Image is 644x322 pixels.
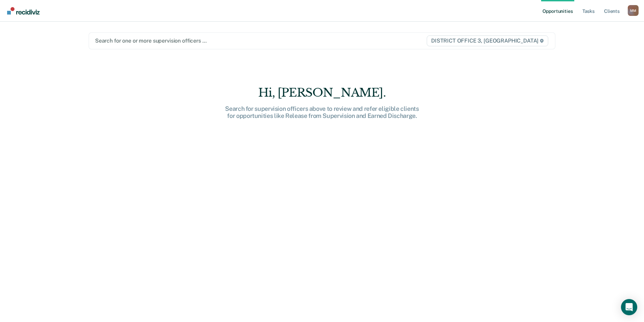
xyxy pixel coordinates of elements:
div: Hi, [PERSON_NAME]. [214,86,430,100]
div: Open Intercom Messenger [621,299,637,315]
span: DISTRICT OFFICE 3, [GEOGRAPHIC_DATA] [427,35,548,46]
div: M M [628,5,639,16]
button: Profile dropdown button [628,5,639,16]
div: Search for supervision officers above to review and refer eligible clients for opportunities like... [214,105,430,120]
img: Recidiviz [7,7,40,15]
